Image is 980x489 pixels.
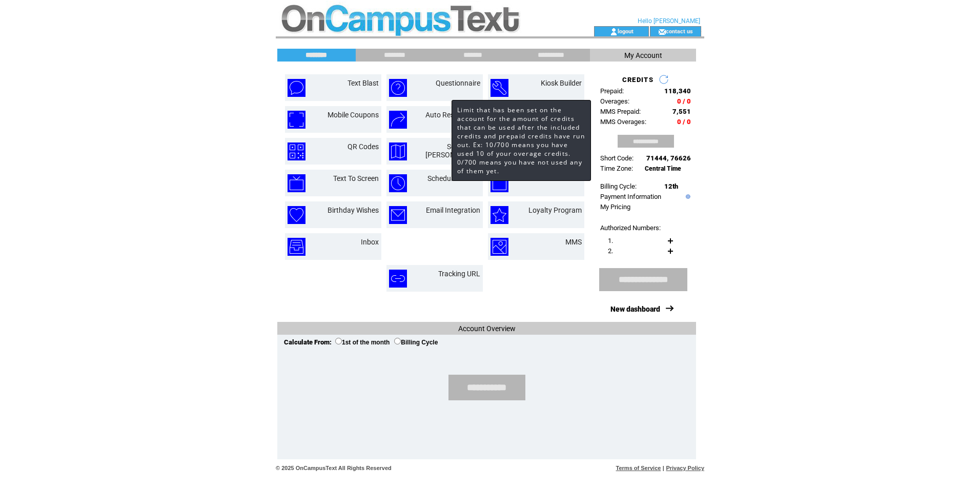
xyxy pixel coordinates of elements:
[328,206,379,214] a: Birthday Wishes
[600,97,629,105] span: Overages:
[600,193,661,200] a: Payment Information
[457,106,585,175] span: Limit that has been set on the account for the amount of credits that can be used after the inclu...
[622,76,654,84] span: CREDITS
[284,338,332,346] span: Calculate From:
[361,238,379,246] a: Inbox
[600,182,637,190] span: Billing Cycle:
[348,79,379,87] a: Text Blast
[666,28,693,34] a: contact us
[335,338,342,344] input: 1st of the month
[600,224,661,232] span: Authorized Numbers:
[600,165,633,172] span: Time Zone:
[436,79,480,87] a: Questionnaire
[335,339,390,346] label: 1st of the month
[288,142,305,160] img: qr-codes.png
[333,174,379,182] a: Text To Screen
[541,79,582,87] a: Kiosk Builder
[426,206,480,214] a: Email Integration
[425,111,480,119] a: Auto Responders
[528,206,582,214] a: Loyalty Program
[328,111,379,119] a: Mobile Coupons
[600,154,634,162] span: Short Code:
[618,28,634,34] a: logout
[288,174,305,192] img: text-to-screen.png
[677,97,691,105] span: 0 / 0
[491,238,508,256] img: mms.png
[616,465,661,471] a: Terms of Service
[438,270,480,278] a: Tracking URL
[394,339,438,346] label: Billing Cycle
[600,108,641,115] span: MMS Prepaid:
[600,118,646,126] span: MMS Overages:
[610,305,660,313] a: New dashboard
[608,237,613,244] span: 1.
[491,79,508,97] img: kiosk-builder.png
[664,87,691,95] span: 118,340
[458,324,516,333] span: Account Overview
[663,465,664,471] span: |
[658,28,666,36] img: contact_us_icon.gif
[677,118,691,126] span: 0 / 0
[389,79,407,97] img: questionnaire.png
[288,79,305,97] img: text-blast.png
[664,182,678,190] span: 12th
[389,270,407,288] img: tracking-url.png
[288,238,305,256] img: inbox.png
[624,51,662,59] span: My Account
[427,174,480,182] a: Scheduled Tasks
[348,142,379,151] a: QR Codes
[645,165,681,172] span: Central Time
[683,194,690,199] img: help.gif
[638,17,700,25] span: Hello [PERSON_NAME]
[288,206,305,224] img: birthday-wishes.png
[666,465,704,471] a: Privacy Policy
[565,238,582,246] a: MMS
[389,174,407,192] img: scheduled-tasks.png
[491,174,508,192] img: text-to-win.png
[389,111,407,129] img: auto-responders.png
[394,338,401,344] input: Billing Cycle
[600,87,624,95] span: Prepaid:
[276,465,392,471] span: © 2025 OnCampusText All Rights Reserved
[610,28,618,36] img: account_icon.gif
[389,142,407,160] img: scavenger-hunt.png
[425,142,480,159] a: Scavenger [PERSON_NAME]
[646,154,691,162] span: 71444, 76626
[600,203,630,211] a: My Pricing
[491,206,508,224] img: loyalty-program.png
[672,108,691,115] span: 7,551
[389,206,407,224] img: email-integration.png
[288,111,305,129] img: mobile-coupons.png
[608,247,613,255] span: 2.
